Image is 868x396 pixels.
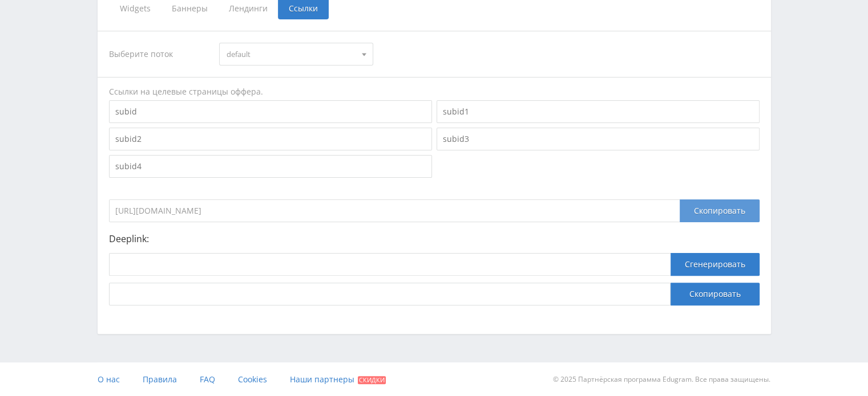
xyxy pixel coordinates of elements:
[437,100,760,123] input: subid1
[680,199,760,222] div: Скопировать
[109,100,432,123] input: subid
[98,374,120,385] span: О нас
[200,374,215,385] span: FAQ
[109,234,760,244] p: Deeplink:
[109,43,208,66] div: Выберите поток
[143,374,177,385] span: Правила
[671,283,760,305] button: Скопировать
[109,155,432,178] input: subid4
[437,128,760,150] input: subid3
[358,376,386,384] span: Скидки
[109,86,760,97] div: Ссылки на целевые страницы оффера.
[290,374,354,385] span: Наши партнеры
[671,253,760,276] button: Сгенерировать
[109,128,432,150] input: subid2
[238,374,267,385] span: Cookies
[227,43,356,65] span: default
